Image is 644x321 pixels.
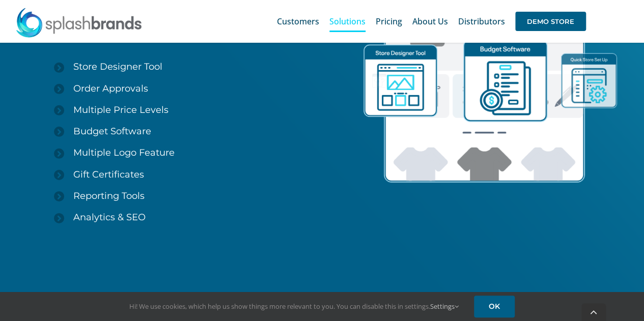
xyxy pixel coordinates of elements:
[73,147,175,158] span: Multiple Logo Feature
[73,104,169,115] span: Multiple Price Levels
[54,99,305,121] a: Multiple Price Levels
[458,17,505,25] span: Distributors
[73,126,151,137] span: Budget Software
[277,17,319,25] span: Customers
[54,207,305,228] a: Analytics & SEO
[515,5,586,38] a: DEMO STORE
[15,7,143,38] img: SplashBrands.com Logo
[73,169,144,180] span: Gift Certificates
[54,142,305,163] a: Multiple Logo Feature
[73,190,145,201] span: Reporting Tools
[73,61,162,72] span: Store Designer Tool
[474,296,515,317] a: OK
[430,302,459,311] a: Settings
[329,17,366,25] span: Solutions
[54,56,305,77] a: Store Designer Tool
[376,5,402,38] a: Pricing
[515,12,586,31] span: DEMO STORE
[129,302,459,311] span: Hi! We use cookies, which help us show things more relevant to you. You can disable this in setti...
[73,83,148,94] span: Order Approvals
[412,17,448,25] span: About Us
[73,212,146,223] span: Analytics & SEO
[54,164,305,185] a: Gift Certificates
[458,5,505,38] a: Distributors
[277,5,319,38] a: Customers
[376,17,402,25] span: Pricing
[54,185,305,207] a: Reporting Tools
[277,5,586,38] nav: Main Menu Sticky
[54,121,305,142] a: Budget Software
[54,78,305,99] a: Order Approvals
